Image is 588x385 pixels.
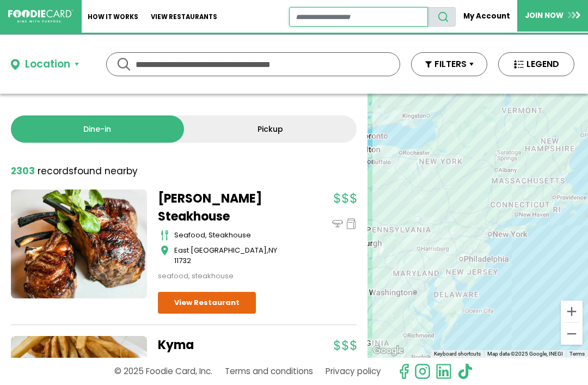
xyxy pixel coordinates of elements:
[487,351,563,357] span: Map data ©2025 Google, INEGI
[174,245,294,266] div: ,
[174,230,294,241] div: seafood, steakhouse
[370,344,406,358] img: Google
[411,52,487,76] button: FILTERS
[346,218,357,229] img: pickup_icon.svg
[456,7,517,26] a: My Account
[498,52,574,76] button: LEGEND
[370,344,406,358] a: Open this area in Google Maps (opens a new window)
[569,351,585,357] a: Terms
[225,362,313,381] a: Terms and conditions
[38,164,73,178] span: records
[268,245,277,255] span: NY
[457,363,473,380] img: tiktok.svg
[8,10,73,23] img: FoodieCard; Eat, Drink, Save, Donate
[11,164,138,179] div: found nearby
[11,115,184,143] a: Dine-in
[174,255,191,266] span: 11732
[158,336,294,354] a: Kyma
[332,218,343,229] img: dinein_icon.svg
[289,7,428,27] input: restaurant search
[11,164,35,178] strong: 2303
[561,323,583,345] button: Zoom out
[11,57,79,72] button: Location
[326,362,381,381] a: Privacy policy
[174,245,267,255] span: East [GEOGRAPHIC_DATA]
[114,362,212,381] p: © 2025 Foodie Card, Inc.
[184,115,357,143] a: Pickup
[161,230,169,241] img: cutlery_icon.svg
[427,7,456,27] button: search
[396,363,412,380] svg: check us out on facebook
[158,271,294,282] div: seafood, steakhouse
[561,301,583,322] button: Zoom in
[436,363,452,380] img: linkedin.svg
[25,57,70,72] div: Location
[434,350,481,358] button: Keyboard shortcuts
[161,245,169,256] img: map_icon.svg
[158,292,256,314] a: View Restaurant
[158,190,294,225] a: [PERSON_NAME] Steakhouse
